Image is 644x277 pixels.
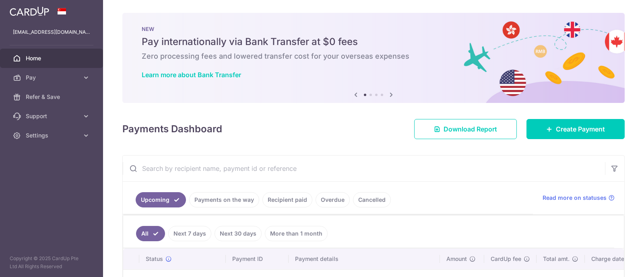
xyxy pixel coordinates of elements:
[26,131,79,140] span: Settings
[142,71,241,79] a: Learn more about Bank Transfer
[316,192,350,207] a: Overdue
[26,112,79,120] span: Support
[13,28,90,36] p: [EMAIL_ADDRESS][DOMAIN_NAME]
[414,119,517,139] a: Download Report
[142,51,605,61] h6: Zero processing fees and lowered transfer cost for your overseas expenses
[265,226,328,241] a: More than 1 month
[526,119,625,139] a: Create Payment
[591,255,624,263] span: Charge date
[556,124,605,134] span: Create Payment
[226,248,289,269] th: Payment ID
[26,54,79,62] span: Home
[592,253,636,273] iframe: Opens a widget where you can find more information
[146,255,163,263] span: Status
[491,255,521,263] span: CardUp fee
[444,124,497,134] span: Download Report
[446,255,467,263] span: Amount
[136,192,186,207] a: Upcoming
[543,194,607,202] span: Read more on statuses
[26,93,79,101] span: Refer & Save
[353,192,391,207] a: Cancelled
[543,255,570,263] span: Total amt.
[142,35,605,48] h5: Pay internationally via Bank Transfer at $0 fees
[122,13,625,103] img: Bank transfer banner
[215,226,262,241] a: Next 30 days
[10,6,49,16] img: CardUp
[136,226,165,241] a: All
[123,156,605,181] input: Search by recipient name, payment id or reference
[168,226,211,241] a: Next 7 days
[262,192,312,207] a: Recipient paid
[289,248,440,269] th: Payment details
[122,122,222,136] h4: Payments Dashboard
[26,74,79,82] span: Pay
[543,194,615,202] a: Read more on statuses
[189,192,259,207] a: Payments on the way
[142,26,605,32] p: NEW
